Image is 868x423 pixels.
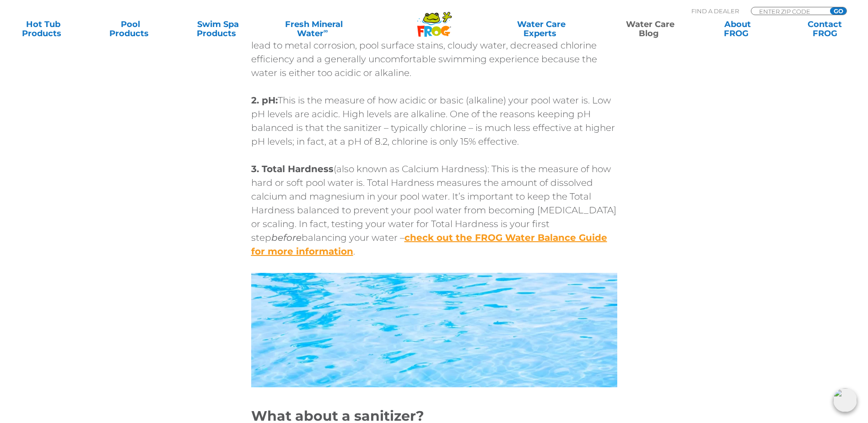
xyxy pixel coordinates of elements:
input: GO [830,7,846,15]
img: Pool Water [251,273,617,387]
em: before [271,232,302,243]
a: AboutFROG [703,20,771,38]
input: Zip Code Form [758,7,820,15]
sup: ∞ [323,27,328,34]
a: PoolProducts [97,20,165,38]
p: Find A Dealer [691,7,739,15]
a: check out the FROG Water Balance Guide for more information [251,232,607,257]
strong: 2. pH: [251,95,278,106]
p: (also known as Calcium Hardness): This is the measure of how hard or soft pool water is. Total Ha... [251,162,617,258]
a: Swim SpaProducts [184,20,252,38]
a: ContactFROG [791,20,859,38]
p: This is the measure of how acidic or basic (alkaline) your pool water is. Low pH levels are acidi... [251,93,617,148]
strong: 3. Total Hardness [251,163,334,174]
a: Hot TubProducts [9,20,77,38]
a: Water CareBlog [616,20,684,38]
img: openIcon [833,388,857,412]
a: Fresh MineralWater∞ [271,20,356,38]
a: Water CareExperts [486,20,597,38]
